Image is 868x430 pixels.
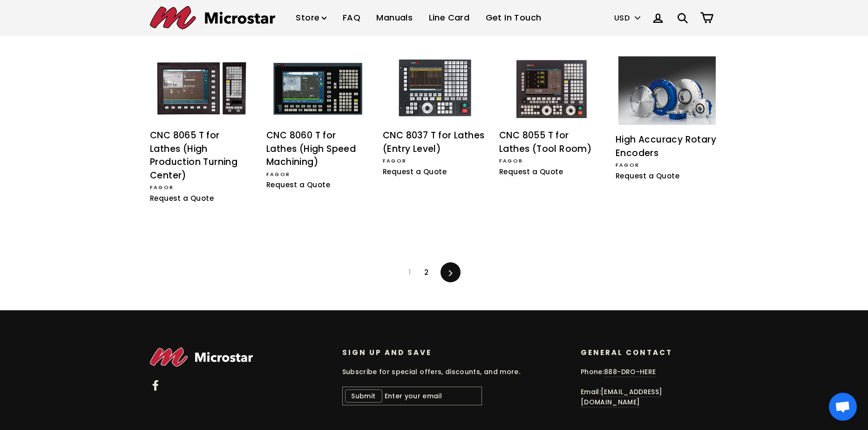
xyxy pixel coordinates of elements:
p: Phone: [581,367,712,377]
a: FAQ [336,4,367,32]
ul: Primary [289,4,548,32]
div: Fagor [616,161,718,170]
div: CNC 8060 T for Lathes (High Speed Machining) [266,129,369,169]
p: Subscribe for special offers, discounts, and more. [342,367,567,377]
p: Sign up and save [342,348,567,357]
a: [EMAIL_ADDRESS][DOMAIN_NAME] [581,387,662,408]
a: CNC 8055 T for Lathes (Tool Room) CNC 8055 T for Lathes (Tool Room) Fagor Request a Quote [499,56,602,180]
a: Line Card [422,4,477,32]
div: Open chat [829,393,857,421]
div: Fagor [266,171,369,179]
img: CNC 8065 T for Lathes (High Production Turning Center) [153,56,250,121]
a: 2 [419,265,434,280]
span: 1 [403,265,416,280]
img: Microstar Electronics [150,348,253,367]
div: Fagor [150,184,252,192]
p: General Contact [581,348,712,357]
span: Request a Quote [266,180,330,190]
div: High Accuracy Rotary Encoders [616,133,718,160]
a: Manuals [369,4,420,32]
div: Fagor [383,157,485,165]
div: CNC 8065 T for Lathes (High Production Turning Center) [150,129,252,182]
div: CNC 8037 T for Lathes (Entry Level) [383,129,485,156]
img: High Accuracy Rotary Encoders [618,56,716,125]
p: Email: [581,387,712,408]
div: Fagor [499,157,602,165]
button: Submit [345,389,382,403]
img: Microstar Electronics [150,6,275,29]
a: CNC 8060 T for Lathes (High Speed Machining) CNC 8060 T for Lathes (High Speed Machining) Fagor R... [266,56,369,193]
a: Store [289,4,333,32]
span: Request a Quote [616,171,679,181]
div: CNC 8055 T for Lathes (Tool Room) [499,129,602,156]
img: CNC 8060 T for Lathes (High Speed Machining) [269,56,366,121]
span: Request a Quote [383,167,447,177]
a: High Accuracy Rotary Encoders High Accuracy Rotary Encoders Fagor Request a Quote [616,56,718,184]
img: CNC 8055 T for Lathes (Tool Room) [502,56,599,121]
a: CNC 8037 T for Lathes (Entry Level) CNC 8037 T for Lathes (Entry Level) Fagor Request a Quote [383,56,485,180]
a: CNC 8065 T for Lathes (High Production Turning Center) CNC 8065 T for Lathes (High Production Tur... [150,56,252,206]
span: Request a Quote [150,193,214,203]
input: Enter your email [342,387,482,405]
img: CNC 8037 T for Lathes (Entry Level) [386,56,483,121]
span: Request a Quote [499,167,563,177]
a: 888-DRO-HERE [604,367,656,377]
a: Get In Touch [479,4,549,32]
